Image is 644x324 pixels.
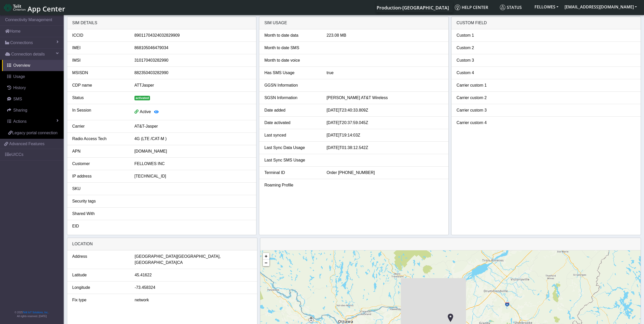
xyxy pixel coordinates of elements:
span: CA [177,260,183,266]
div: Status [68,95,131,101]
a: Actions [2,116,64,127]
div: Custom 3 [453,57,515,63]
div: AT&T-Jasper [131,123,255,129]
div: [DATE]T01:38:12.542Z [323,145,447,151]
span: Actions [13,119,26,124]
div: [DATE]T23:40:33.809Z [323,107,447,113]
div: Last synced [261,132,323,138]
div: SKU [68,186,131,192]
div: Carrier custom 4 [453,120,515,126]
span: Status [500,5,522,10]
div: 89011704324032829909 [131,32,255,38]
div: 310170403282990 [131,57,255,63]
div: SIM usage [259,17,448,29]
span: App Center [28,4,65,13]
div: 868105046479034 [131,45,255,51]
button: [EMAIL_ADDRESS][DOMAIN_NAME] [561,2,640,11]
div: Radio Access Tech [68,136,131,142]
a: Overview [2,60,64,71]
span: Advanced Features [9,141,45,147]
div: IP address [68,173,131,179]
div: [PERSON_NAME] AT&T Wireless [323,95,447,101]
div: Fix type [68,297,131,303]
div: Date added [261,107,323,113]
div: Latitude [68,272,131,278]
div: ATTJasper [131,82,255,88]
div: SIM details [67,17,256,29]
a: Usage [2,71,64,82]
button: FELLOWES [531,2,561,11]
a: Zoom out [263,260,269,266]
div: Date activated [261,120,323,126]
span: SMS [13,97,22,101]
div: Custom 2 [453,45,515,51]
div: Month to date data [261,32,323,38]
a: Zoom in [263,253,269,260]
div: [TECHNICAL_ID] [131,173,255,179]
a: App Center [4,2,64,13]
div: SGSN Information [261,95,323,101]
div: Custom field [451,17,641,29]
div: Carrier custom 1 [453,82,515,88]
div: Carrier custom 2 [453,95,515,101]
div: Shared With [68,211,131,217]
div: LOCATION [67,238,257,250]
span: History [13,86,26,90]
span: activated [134,96,150,100]
div: [DATE]T20:37:59.045Z [323,120,447,126]
span: Help center [455,5,488,10]
div: GGSN Information [261,82,323,88]
span: Connections [10,40,33,46]
a: Telit IoT Solutions, Inc. [23,311,48,314]
img: logo-telit-cinterion-gw-new.png [4,4,25,12]
span: [GEOGRAPHIC_DATA] [135,260,177,266]
div: APN [68,148,131,154]
div: 4G (LTE /CAT-M ) [131,136,255,142]
div: CDP name [68,82,131,88]
div: 223.08 MB [323,32,447,38]
button: View session details [151,107,162,117]
div: Customer [68,161,131,167]
div: network [131,297,256,303]
div: Security tags [68,198,131,204]
div: Longitude [68,285,131,291]
div: Custom 4 [453,70,515,76]
span: [GEOGRAPHIC_DATA] [135,253,177,260]
div: Custom 1 [453,32,515,38]
span: Active [140,110,151,114]
div: Last Sync SMS Usage [261,157,323,163]
div: Carrier custom 3 [453,107,515,113]
div: FELLOWES INC [131,161,255,167]
div: true [323,70,447,76]
div: Month to date voice [261,57,323,63]
div: 882350403282990 [131,70,255,76]
span: [GEOGRAPHIC_DATA], [177,253,221,260]
span: Production-[GEOGRAPHIC_DATA] [377,5,449,11]
a: Sharing [2,105,64,116]
a: Help center [453,2,498,12]
div: IMSI [68,57,131,63]
div: Last Sync Data Usage [261,145,323,151]
div: Month to date SMS [261,45,323,51]
div: EID [68,223,131,229]
div: ICCID [68,32,131,38]
img: knowledge.svg [455,5,460,10]
span: Legacy portal connection [12,131,58,135]
div: Terminal ID [261,170,323,176]
div: In Session [68,107,131,117]
div: Address [68,253,131,266]
img: status.svg [500,5,505,10]
div: Roaming Profile [261,182,323,188]
span: Usage [13,74,25,79]
div: [DATE]T19:14:03Z [323,132,447,138]
div: [DOMAIN_NAME] [131,148,255,154]
div: -73.458324 [131,285,256,291]
a: Status [498,2,531,12]
div: Order [PHONE_NUMBER] [323,170,447,176]
div: IMEI [68,45,131,51]
span: Overview [13,63,30,67]
div: 45.41622 [131,272,256,278]
a: SMS [2,93,64,105]
span: Connection details [11,51,45,57]
span: Sharing [13,108,27,112]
